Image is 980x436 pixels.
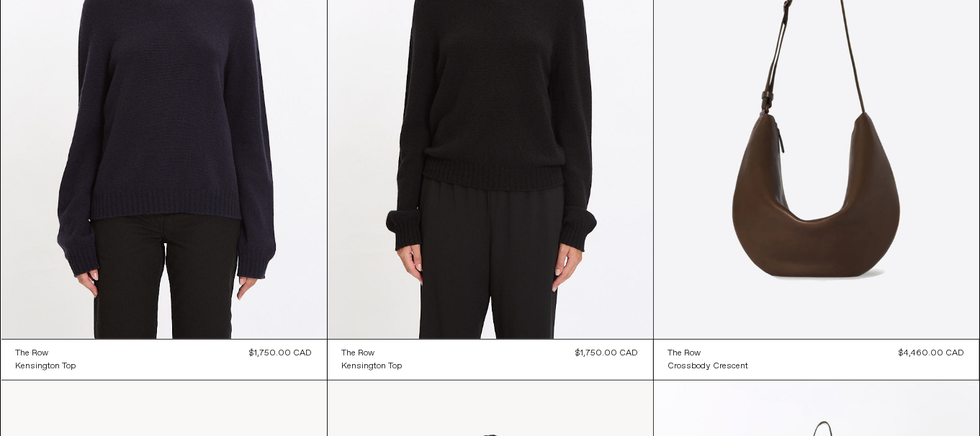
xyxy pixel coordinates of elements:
a: Crossbody Crescent [668,360,749,373]
div: Kensington Top [16,360,76,373]
div: The Row [342,348,375,360]
div: $1,750.00 CAD [250,347,313,360]
div: $4,460.00 CAD [899,347,965,360]
div: The Row [16,348,49,360]
div: Crossbody Crescent [668,360,749,373]
div: Kensington Top [342,360,403,373]
div: The Row [668,348,701,360]
a: Kensington Top [16,360,76,373]
div: $1,750.00 CAD [576,347,639,360]
a: The Row [16,347,76,360]
a: The Row [668,347,749,360]
a: Kensington Top [342,360,403,373]
a: The Row [342,347,403,360]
